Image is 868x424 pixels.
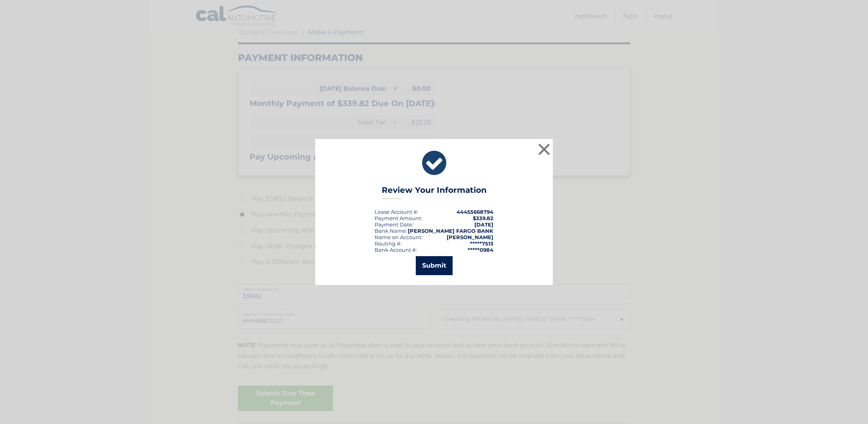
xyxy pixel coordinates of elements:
[375,221,413,228] div: :
[536,141,552,157] button: ×
[375,240,402,247] div: Routing #:
[375,228,407,234] div: Bank Name:
[447,234,493,240] strong: [PERSON_NAME]
[457,209,493,215] strong: 44455668794
[474,221,493,228] span: [DATE]
[382,185,487,199] h3: Review Your Information
[375,209,418,215] div: Lease Account #:
[473,215,493,221] span: $339.82
[416,256,453,275] button: Submit
[375,247,417,253] div: Bank Account #:
[375,215,422,221] div: Payment Amount:
[375,234,423,240] div: Name on Account:
[408,228,493,234] strong: [PERSON_NAME] FARGO BANK
[375,221,412,228] span: Payment Date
